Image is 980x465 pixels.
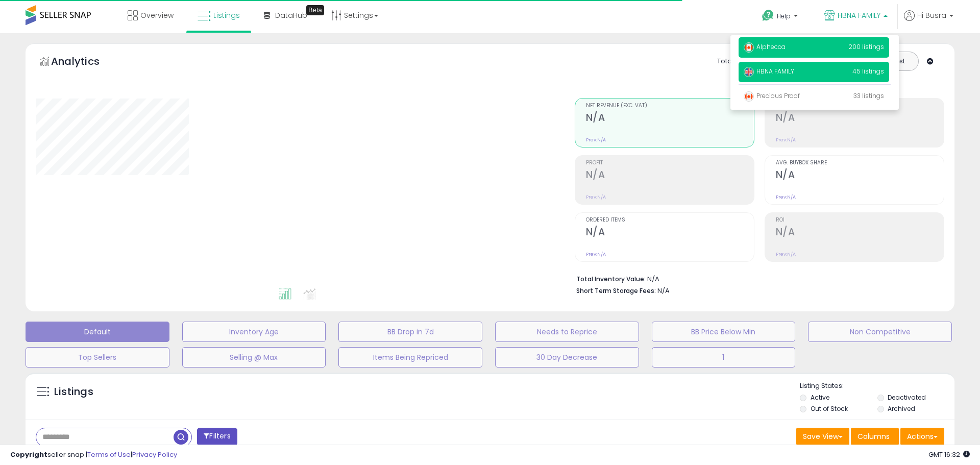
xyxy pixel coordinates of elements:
[776,112,944,126] h2: N/A
[182,347,326,368] button: Selling @ Max
[754,2,808,33] a: Help
[495,347,639,368] button: 30 Day Decrease
[744,91,800,100] span: Precious Proof
[586,251,606,257] small: Prev: N/A
[776,217,944,223] span: ROI
[275,10,307,20] span: DataHub
[776,194,796,200] small: Prev: N/A
[848,42,884,51] span: 200 listings
[744,42,754,53] img: canada.png
[10,450,47,459] strong: Copyright
[576,286,656,295] b: Short Term Storage Fees:
[51,54,119,71] h5: Analytics
[338,322,482,342] button: BB Drop in 7d
[652,347,796,368] button: 1
[904,10,953,33] a: Hi Busra
[576,272,937,284] li: N/A
[776,169,944,183] h2: N/A
[776,226,944,240] h2: N/A
[657,286,670,296] span: N/A
[586,160,754,166] span: Profit
[776,251,796,257] small: Prev: N/A
[744,67,794,76] span: HBNA FAMILY
[576,275,646,283] b: Total Inventory Value:
[586,194,606,200] small: Prev: N/A
[652,322,796,342] button: BB Price Below Min
[586,226,754,240] h2: N/A
[586,103,754,109] span: Net Revenue (Exc. VAT)
[586,169,754,183] h2: N/A
[852,67,884,76] span: 45 listings
[10,450,177,460] div: seller snap | |
[495,322,639,342] button: Needs to Reprice
[838,10,880,20] span: HBNA FAMILY
[776,137,796,143] small: Prev: N/A
[744,91,754,102] img: canada.png
[26,322,169,342] button: Default
[762,9,774,22] i: Get Help
[338,347,482,368] button: Items Being Repriced
[140,10,174,20] span: Overview
[26,347,169,368] button: Top Sellers
[213,10,240,20] span: Listings
[917,10,946,20] span: Hi Busra
[777,12,791,20] span: Help
[586,112,754,126] h2: N/A
[776,160,944,166] span: Avg. Buybox Share
[586,217,754,223] span: Ordered Items
[717,57,757,66] div: Totals For
[182,322,326,342] button: Inventory Age
[853,91,884,100] span: 33 listings
[808,322,952,342] button: Non Competitive
[744,42,786,51] span: Alphecca
[306,5,324,15] div: Tooltip anchor
[744,67,754,77] img: uk.png
[586,137,606,143] small: Prev: N/A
